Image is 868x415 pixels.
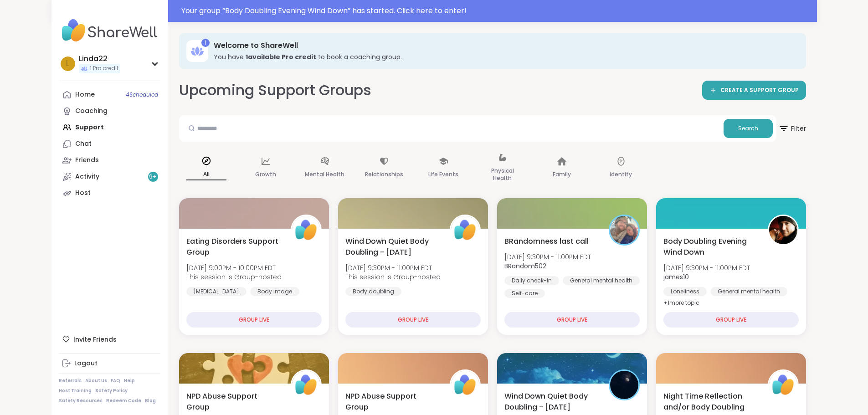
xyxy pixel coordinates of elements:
[59,15,160,46] img: ShareWell Nav Logo
[246,52,316,61] b: 1 available Pro credit
[663,236,758,258] span: Body Doubling Evening Wind Down
[179,80,371,101] h2: Upcoming Support Groups
[59,185,160,201] a: Host
[111,378,120,384] a: FAQ
[483,165,523,184] p: Physical Health
[145,398,156,404] a: Blog
[504,252,591,261] span: [DATE] 9:30PM - 11:00PM EDT
[610,371,638,399] img: QueenOfTheNight
[365,169,403,180] p: Relationships
[75,189,91,198] div: Host
[451,371,479,399] img: ShareWell
[345,312,481,328] div: GROUP LIVE
[181,5,812,16] div: Your group “ Body Doubling Evening Wind Down ” has started. Click here to enter!
[305,169,344,180] p: Mental Health
[59,355,160,372] a: Logout
[59,152,160,169] a: Friends
[106,398,141,404] a: Redeem Code
[563,276,640,285] div: General mental health
[59,87,160,103] a: Home4Scheduled
[186,236,281,258] span: Eating Disorders Support Group
[214,52,793,61] h3: You have to book a coaching group.
[90,65,118,72] span: 1 Pro credit
[59,378,82,384] a: Referrals
[720,87,799,94] span: CREATE A SUPPORT GROUP
[738,124,758,133] span: Search
[201,39,210,47] div: 1
[504,391,599,413] span: Wind Down Quiet Body Doubling - [DATE]
[504,261,546,271] b: BRandom502
[100,108,107,115] iframe: Spotlight
[345,272,441,282] span: This session is Group-hosted
[124,378,135,384] a: Help
[250,287,299,296] div: Body image
[59,169,160,185] a: Activity9+
[186,391,281,413] span: NPD Abuse Support Group
[610,216,638,244] img: BRandom502
[186,287,247,296] div: [MEDICAL_DATA]
[345,287,401,296] div: Body doubling
[75,156,99,165] div: Friends
[186,263,282,272] span: [DATE] 9:00PM - 10:00PM EDT
[769,216,797,244] img: james10
[769,371,797,399] img: ShareWell
[59,398,103,404] a: Safety Resources
[663,391,758,413] span: Night Time Reflection and/or Body Doubling
[663,263,750,272] span: [DATE] 9:30PM - 11:00PM EDT
[95,388,128,394] a: Safety Policy
[186,272,282,282] span: This session is Group-hosted
[186,169,226,180] p: All
[75,90,95,99] div: Home
[504,289,545,298] div: Self-care
[186,312,322,328] div: GROUP LIVE
[75,107,108,116] div: Coaching
[504,276,559,285] div: Daily check-in
[553,169,571,180] p: Family
[345,391,440,413] span: NPD Abuse Support Group
[345,236,440,258] span: Wind Down Quiet Body Doubling - [DATE]
[428,169,458,180] p: Life Events
[778,118,806,139] span: Filter
[149,173,157,181] span: 9 +
[663,272,689,282] b: james10
[778,115,806,142] button: Filter
[59,331,160,348] div: Invite Friends
[292,216,320,244] img: ShareWell
[504,312,640,328] div: GROUP LIVE
[126,91,158,98] span: 4 Scheduled
[724,119,773,138] button: Search
[214,41,793,51] h3: Welcome to ShareWell
[85,378,107,384] a: About Us
[79,54,120,64] div: Linda22
[610,169,632,180] p: Identity
[292,371,320,399] img: ShareWell
[59,103,160,119] a: Coaching
[702,81,806,100] a: CREATE A SUPPORT GROUP
[663,287,707,296] div: Loneliness
[59,136,160,152] a: Chat
[451,216,479,244] img: ShareWell
[504,236,589,247] span: BRandomness last call
[663,312,799,328] div: GROUP LIVE
[255,169,276,180] p: Growth
[710,287,787,296] div: General mental health
[59,388,92,394] a: Host Training
[75,172,99,181] div: Activity
[345,263,441,272] span: [DATE] 9:30PM - 11:00PM EDT
[75,139,92,149] div: Chat
[66,58,69,70] span: L
[74,359,98,368] div: Logout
